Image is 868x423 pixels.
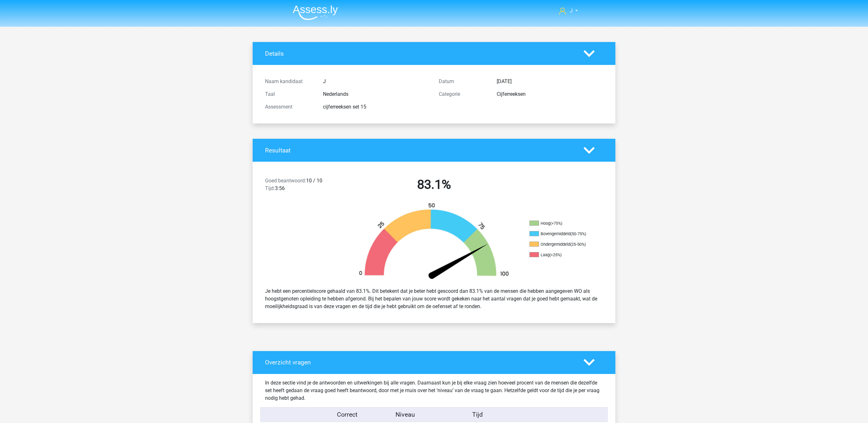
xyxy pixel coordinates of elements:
[434,410,521,419] div: Tijd
[570,231,586,236] div: (50-75%)
[348,202,520,282] img: 83.468b19e7024c.png
[570,8,573,14] span: J
[260,379,608,402] div: In deze sectie vind je de antwoorden en uitwerkingen bij alle vragen. Daarnaast kun je bij elke v...
[265,147,574,154] h4: Resultaat
[376,410,434,419] div: Niveau
[570,242,586,247] div: (25-50%)
[492,78,608,85] div: [DATE]
[492,90,608,98] div: Cijferreeksen
[318,90,434,98] div: Nederlands
[318,103,434,111] div: cijferreeksen set 15
[260,103,318,111] div: Assessment
[529,252,593,258] li: Laag
[265,185,275,191] span: Tijd:
[260,177,347,195] div: 10 / 10 3:56
[265,50,574,57] h4: Details
[529,242,593,247] li: Ondergemiddeld
[318,410,376,419] div: Correct
[434,78,492,85] div: Datum
[529,231,593,237] li: Bovengemiddeld
[549,252,562,257] div: (<25%)
[434,90,492,98] div: Categorie
[556,7,580,15] a: J
[352,177,516,192] h2: 83.1%
[529,221,593,226] li: Hoog
[265,178,306,184] span: Goed beantwoord:
[260,90,318,98] div: Taal
[260,285,608,313] div: Je hebt een percentielscore gehaald van 83.1%. Dit betekent dat je beter hebt gescoord dan 83.1% ...
[318,78,434,85] div: J
[260,78,318,85] div: Naam kandidaat
[293,5,338,20] img: Assessly
[265,359,574,366] h4: Overzicht vragen
[550,221,562,226] div: (>75%)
